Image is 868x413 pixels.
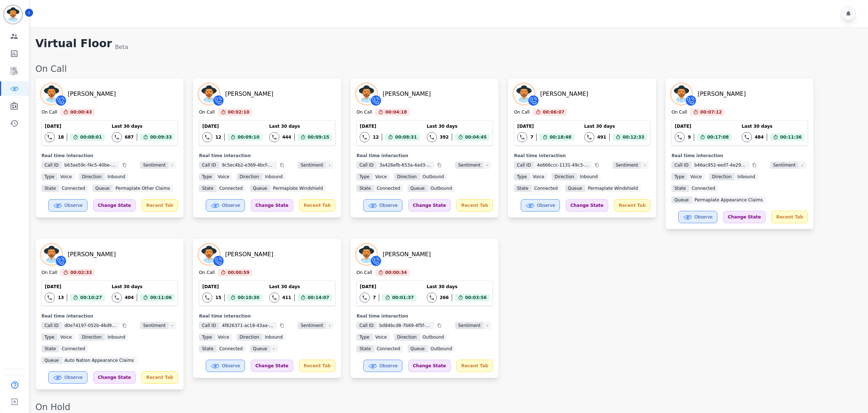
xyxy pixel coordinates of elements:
[374,185,403,192] span: connected
[687,173,705,180] span: voice
[419,173,447,180] span: outbound
[79,334,105,341] span: Direction
[372,173,390,180] span: voice
[671,109,687,116] div: On Call
[543,109,565,116] span: 00:06:07
[57,173,75,180] span: voice
[671,196,691,204] span: Queue
[356,270,372,276] div: On Call
[298,161,326,169] span: Sentiment
[419,334,447,341] span: outbound
[465,294,487,301] span: 00:03:56
[326,161,333,169] span: -
[678,211,717,223] button: Observe
[395,134,417,141] span: 00:08:31
[374,345,403,352] span: connected
[199,270,214,276] div: On Call
[360,284,417,290] div: [DATE]
[530,173,547,180] span: voice
[483,161,491,169] span: -
[238,294,259,301] span: 00:10:30
[382,250,431,259] div: [PERSON_NAME]
[697,90,746,98] div: [PERSON_NAME]
[709,173,734,180] span: Direction
[514,153,650,159] div: Real time interaction
[360,123,419,129] div: [DATE]
[41,357,61,364] span: Queue
[577,173,601,180] span: inbound
[219,161,277,169] span: 9c5ec4b2-e369-4bcf-b630-de0d074d9bb9
[356,161,376,169] span: Call ID
[215,334,232,341] span: voice
[394,334,419,341] span: Direction
[456,199,493,212] div: Recent Tab
[623,134,644,141] span: 00:12:33
[394,173,419,180] span: Direction
[427,185,455,192] span: Outbound
[237,334,262,341] span: Direction
[115,43,128,52] div: Beta
[57,334,75,341] span: voice
[168,322,176,329] span: -
[566,199,608,212] div: Change State
[45,123,105,129] div: [DATE]
[455,322,483,329] span: Sentiment
[408,185,427,192] span: Queue
[514,161,534,169] span: Call ID
[299,360,335,372] div: Recent Tab
[270,185,326,192] span: Permaplate Windshield
[112,284,175,290] div: Last 30 days
[734,173,758,180] span: inbound
[41,153,178,159] div: Real time interaction
[282,134,291,140] div: 444
[534,161,592,169] span: 4e666ccc-1131-49c3-9ac3-f12d307db8b6
[755,134,764,140] div: 484
[206,360,245,372] button: Observe
[514,84,534,104] img: Avatar
[93,185,112,192] span: Queue
[199,153,335,159] div: Real time interaction
[216,185,246,192] span: connected
[202,123,262,129] div: [DATE]
[440,295,449,300] div: 266
[675,123,732,129] div: [DATE]
[199,185,216,192] span: State
[376,322,434,329] span: bd84bcd8-7b69-4f5f-abd8-c7c47f193fc0
[59,345,88,352] span: connected
[58,134,64,140] div: 18
[41,334,57,341] span: Type
[356,185,374,192] span: State
[700,109,722,116] span: 00:07:12
[41,173,57,180] span: Type
[771,211,808,223] div: Recent Tab
[408,360,451,372] div: Change State
[531,185,561,192] span: connected
[671,84,692,104] img: Avatar
[62,357,137,364] span: Auto Nation Appearance Claims
[308,294,329,301] span: 00:14:07
[585,185,641,192] span: Permaplate Windshield
[4,6,22,23] img: Bordered avatar
[70,109,92,116] span: 00:00:43
[298,322,326,329] span: Sentiment
[392,294,414,301] span: 00:01:37
[58,295,64,300] div: 13
[41,322,61,329] span: Call ID
[150,294,172,301] span: 00:11:06
[222,203,240,208] span: Observe
[215,134,221,140] div: 12
[93,199,136,212] div: Change State
[199,345,216,352] span: State
[35,63,861,75] div: On Call
[742,123,805,129] div: Last 30 days
[59,185,88,192] span: connected
[215,295,221,300] div: 15
[269,284,332,290] div: Last 30 days
[228,269,250,276] span: 00:00:59
[798,161,806,169] span: -
[597,134,606,140] div: 491
[70,269,92,276] span: 00:02:33
[48,199,87,212] button: Observe
[530,134,533,140] div: 7
[614,199,650,212] div: Recent Tab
